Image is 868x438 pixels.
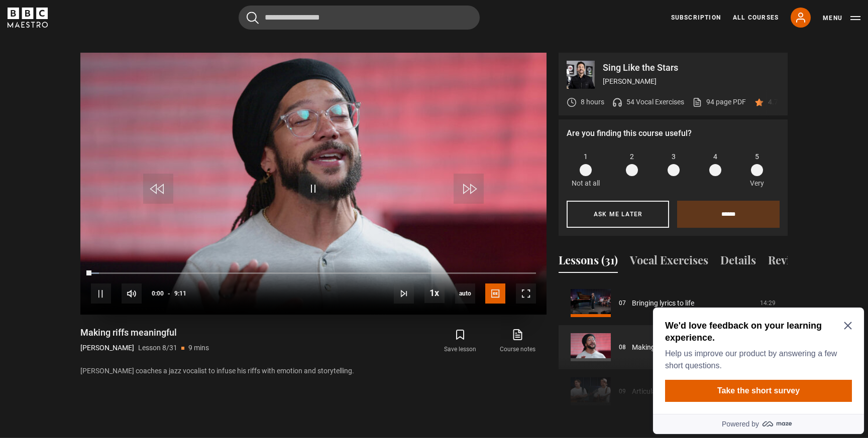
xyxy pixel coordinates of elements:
[713,152,717,162] span: 4
[603,63,780,72] p: Sing Like the Stars
[80,53,547,315] video-js: Video Player
[455,283,475,304] div: Current quality: 720p
[394,283,414,304] button: Next Lesson
[692,97,746,107] a: 94 page PDF
[91,272,536,274] div: Progress Bar
[516,283,536,304] button: Fullscreen
[16,44,199,68] p: Help us improve our product by answering a few short questions.
[747,178,767,189] p: Very
[720,252,756,273] button: Details
[485,283,505,304] button: Captions
[630,252,708,273] button: Vocal Exercises
[431,327,489,356] button: Save lesson
[632,298,694,309] a: Bringing lyrics to life
[733,13,779,22] a: All Courses
[567,201,669,228] button: Ask me later
[188,343,209,353] p: 9 mins
[559,252,618,273] button: Lessons (31)
[626,97,684,107] p: 54 Vocal Exercises
[455,283,475,304] span: auto
[195,18,203,26] button: Close Maze Prompt
[567,127,780,139] p: Are you finding this course useful?
[152,284,164,303] span: 0:00
[672,152,676,162] span: 3
[80,366,547,376] p: [PERSON_NAME] coaches a jazz vocalist to infuse his riffs with emotion and storytelling.
[16,16,199,40] h2: We'd love feedback on your learning experience.
[247,12,259,24] button: Submit the search query
[8,8,48,28] svg: BBC Maestro
[823,13,860,23] button: Toggle navigation
[4,4,215,130] div: Optional study invitation
[168,290,170,297] span: -
[581,97,604,107] p: 8 hours
[424,283,445,303] button: Playback Rate
[630,152,634,162] span: 2
[4,110,215,130] a: Powered by maze
[603,76,780,87] p: [PERSON_NAME]
[632,342,706,353] a: Making riffs meaningful
[572,178,600,189] p: Not at all
[122,283,142,304] button: Mute
[671,13,721,22] a: Subscription
[584,152,588,162] span: 1
[138,343,177,353] p: Lesson 8/31
[239,6,480,30] input: Search
[174,284,186,303] span: 9:11
[80,327,209,339] h1: Making riffs meaningful
[489,327,547,356] a: Course notes
[80,343,134,353] p: [PERSON_NAME]
[91,283,111,304] button: Pause
[16,76,203,98] button: Take the short survey
[755,152,759,162] span: 5
[768,252,831,273] button: Reviews (60)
